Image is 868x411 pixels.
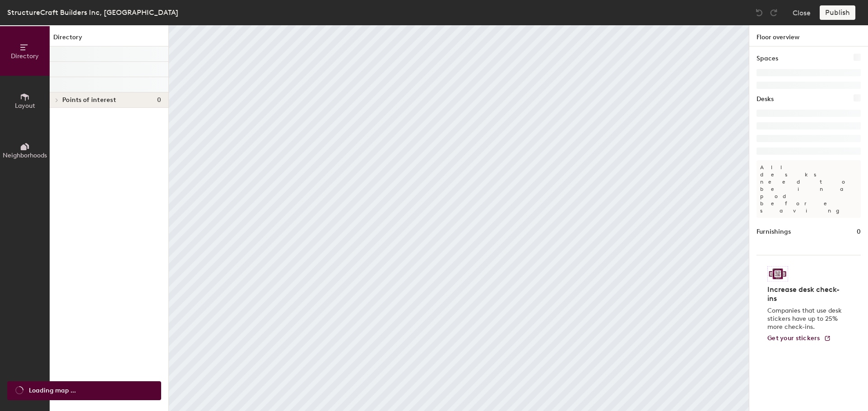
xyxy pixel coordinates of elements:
p: Companies that use desk stickers have up to 25% more check-ins. [767,307,845,331]
h1: Directory [50,32,168,46]
span: Get your stickers [767,334,820,342]
img: Undo [755,8,764,17]
h1: Floor overview [749,25,868,46]
canvas: Map [169,25,749,411]
h1: 0 [857,227,861,237]
span: Loading map ... [29,386,76,396]
h1: Spaces [757,54,778,64]
h1: Desks [757,94,774,104]
span: Layout [15,102,35,110]
h4: Increase desk check-ins [767,285,845,303]
span: 0 [157,97,161,104]
img: Sticker logo [767,266,788,282]
span: Directory [11,52,39,60]
span: Points of interest [62,97,116,104]
div: StructureCraft Builders Inc, [GEOGRAPHIC_DATA] [7,7,178,18]
span: Neighborhoods [3,152,47,159]
a: Get your stickers [767,335,831,342]
h1: Furnishings [757,227,791,237]
img: Redo [769,8,778,17]
p: All desks need to be in a pod before saving [757,160,861,218]
button: Close [793,5,811,20]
